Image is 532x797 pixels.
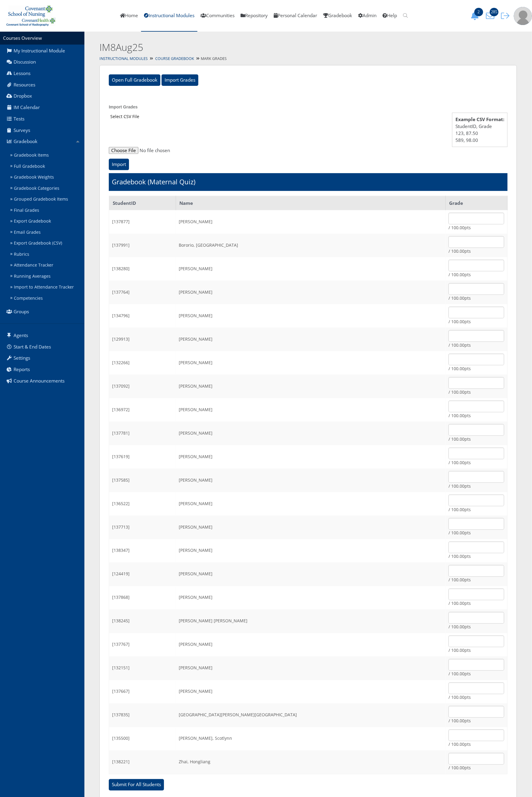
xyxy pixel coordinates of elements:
[176,492,445,516] td: [PERSON_NAME]
[109,751,176,774] td: [138221]
[449,200,463,206] strong: Grade
[112,177,195,186] h1: Gradebook (Maternal Quiz)
[109,563,176,586] td: [124419]
[109,727,176,751] td: [135500]
[180,200,193,206] strong: Name
[109,539,176,563] td: [138347]
[8,216,84,227] a: Export Gradebook
[176,539,445,563] td: [PERSON_NAME]
[109,104,138,110] legend: Import Grades
[8,248,84,260] a: Rubrics
[445,633,507,657] td: / 100.00pts
[3,35,42,41] a: Courses Overview
[445,445,507,469] td: / 100.00pts
[99,56,148,61] a: Instructional Modules
[109,398,176,422] td: [136972]
[109,210,176,234] td: [137877]
[109,422,176,445] td: [137781]
[8,282,84,293] a: Import to Attendance Tracker
[490,8,499,16] span: 285
[109,633,176,657] td: [137767]
[445,586,507,610] td: / 100.00pts
[176,351,445,375] td: [PERSON_NAME]
[445,351,507,375] td: / 100.00pts
[445,210,507,234] td: / 100.00pts
[445,563,507,586] td: / 100.00pts
[445,469,507,492] td: / 100.00pts
[176,304,445,328] td: [PERSON_NAME]
[176,751,445,774] td: Zhai, Hongliang
[445,398,507,422] td: / 100.00pts
[109,257,176,281] td: [138280]
[109,469,176,492] td: [137585]
[8,238,84,249] a: Export Gradebook (CSV)
[8,292,84,304] a: Competencies
[445,281,507,304] td: / 100.00pts
[109,779,164,791] input: Submit For All Students
[445,422,507,445] td: / 100.00pts
[109,586,176,610] td: [137868]
[445,375,507,398] td: / 100.00pts
[176,375,445,398] td: [PERSON_NAME]
[109,610,176,633] td: [138245]
[176,586,445,610] td: [PERSON_NAME]
[445,704,507,727] td: / 100.00pts
[84,55,532,63] div: Mark Grades
[176,398,445,422] td: [PERSON_NAME]
[109,281,176,304] td: [137764]
[109,351,176,375] td: [132266]
[8,161,84,172] a: Full Gradebook
[176,610,445,633] td: [PERSON_NAME] [PERSON_NAME]
[445,657,507,680] td: / 100.00pts
[445,727,507,751] td: / 100.00pts
[445,680,507,704] td: / 100.00pts
[8,227,84,238] a: Email Grades
[455,116,504,123] strong: Example CSV Format:
[8,183,84,194] a: Gradebook Categories
[176,680,445,704] td: [PERSON_NAME]
[176,328,445,351] td: [PERSON_NAME]
[469,11,484,20] button: 2
[176,704,445,727] td: [GEOGRAPHIC_DATA][PERSON_NAME][GEOGRAPHIC_DATA]
[109,680,176,704] td: [137667]
[484,12,499,19] a: 285
[8,194,84,205] a: Grouped Gradebook Items
[445,328,507,351] td: / 100.00pts
[445,610,507,633] td: / 100.00pts
[176,727,445,751] td: [PERSON_NAME], Scotlynn
[445,516,507,539] td: / 100.00pts
[469,12,484,19] a: 2
[176,422,445,445] td: [PERSON_NAME]
[445,304,507,328] td: / 100.00pts
[176,234,445,257] td: Bororio, [GEOGRAPHIC_DATA]
[176,516,445,539] td: [PERSON_NAME]
[484,11,499,20] button: 285
[109,704,176,727] td: [137835]
[176,257,445,281] td: [PERSON_NAME]
[8,205,84,216] a: Final Grades
[445,751,507,774] td: / 100.00pts
[514,7,532,25] img: user-profile-default-picture.png
[445,234,507,257] td: / 100.00pts
[155,56,194,61] a: Course Gradebook
[176,210,445,234] td: [PERSON_NAME]
[445,492,507,516] td: / 100.00pts
[452,113,508,147] div: StudentID, Grade 123, 87.50 589, 98.00
[474,8,483,16] span: 2
[176,563,445,586] td: [PERSON_NAME]
[8,150,84,161] a: Gradebook Items
[445,257,507,281] td: / 100.00pts
[176,633,445,657] td: [PERSON_NAME]
[8,172,84,183] a: Gradebook Weights
[176,445,445,469] td: [PERSON_NAME]
[109,74,160,86] input: Open Full Gradebook
[109,304,176,328] td: [134796]
[109,516,176,539] td: [137713]
[109,159,129,170] input: Import
[109,445,176,469] td: [137619]
[109,113,141,120] label: Select CSV File
[109,234,176,257] td: [137991]
[8,270,84,282] a: Running Averages
[176,657,445,680] td: [PERSON_NAME]
[176,469,445,492] td: [PERSON_NAME]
